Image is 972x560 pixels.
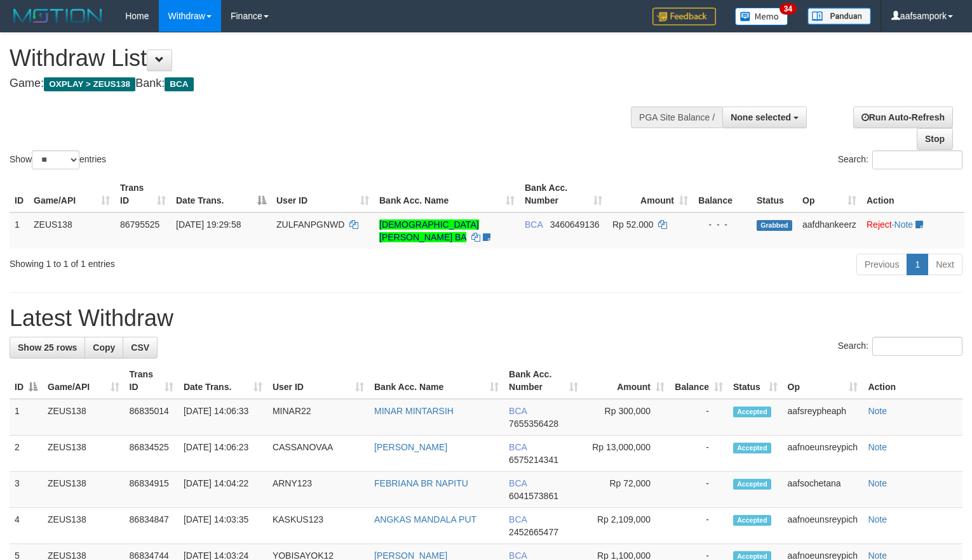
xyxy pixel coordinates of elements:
[84,337,123,358] a: Copy
[10,399,43,436] td: 1
[115,176,171,212] th: Trans ID: activate to sort column ascending
[872,150,962,169] input: Search:
[928,254,962,275] a: Next
[783,399,863,436] td: aafsreypheaph
[10,77,635,90] h4: Game: Bank:
[179,399,267,436] td: [DATE] 14:06:33
[125,436,179,472] td: 86834525
[29,176,115,212] th: Game/API: activate to sort column ascending
[10,306,962,331] h1: Latest Withdraw
[733,479,771,490] span: Accepted
[783,363,863,399] th: Op: activate to sort column ascending
[722,107,807,128] button: None selected
[863,363,962,399] th: Action
[853,107,953,128] a: Run Auto-Refresh
[731,112,791,122] span: None selected
[10,252,396,270] div: Showing 1 to 1 of 1 entries
[165,77,193,91] span: BCA
[550,219,600,230] span: Copy 3460649136 to clipboard
[369,363,504,399] th: Bank Acc. Name: activate to sort column ascending
[10,150,106,169] label: Show entries
[10,337,85,358] a: Show 25 rows
[125,399,179,436] td: 86835014
[267,399,369,436] td: MINAR22
[267,436,369,472] td: CASSANOVAA
[29,212,115,249] td: ZEUS138
[670,472,728,508] td: -
[807,8,871,25] img: panduan.png
[838,337,962,356] label: Search:
[733,515,771,526] span: Accepted
[868,514,887,524] a: Note
[670,508,728,544] td: -
[652,8,716,25] img: Feedback.jpg
[176,219,241,230] span: [DATE] 19:29:58
[861,212,964,249] td: ·
[179,436,267,472] td: [DATE] 14:06:23
[131,342,149,353] span: CSV
[698,218,746,231] div: - - -
[583,472,670,508] td: Rp 72,000
[18,342,77,353] span: Show 25 rows
[504,363,583,399] th: Bank Acc. Number: activate to sort column ascending
[780,3,797,15] span: 34
[10,472,43,508] td: 3
[43,363,125,399] th: Game/API: activate to sort column ascending
[125,508,179,544] td: 86834847
[757,220,792,231] span: Grabbed
[631,107,722,128] div: PGA Site Balance /
[509,455,558,465] span: Copy 6575214341 to clipboard
[509,478,527,488] span: BCA
[43,472,125,508] td: ZEUS138
[917,128,953,150] a: Stop
[583,363,670,399] th: Amount: activate to sort column ascending
[10,436,43,472] td: 2
[43,399,125,436] td: ZEUS138
[797,176,861,212] th: Op: activate to sort column ascending
[374,406,454,416] a: MINAR MINTARSIH
[276,219,344,230] span: ZULFANPGNWD
[583,436,670,472] td: Rp 13,000,000
[43,436,125,472] td: ZEUS138
[374,478,468,488] a: FEBRIANA BR NAPITU
[179,508,267,544] td: [DATE] 14:03:35
[509,419,558,429] span: Copy 7655356428 to clipboard
[509,527,558,537] span: Copy 2452665477 to clipboard
[10,363,43,399] th: ID: activate to sort column descending
[728,363,783,399] th: Status: activate to sort column ascending
[10,176,29,212] th: ID
[907,254,928,275] a: 1
[123,337,158,358] a: CSV
[783,472,863,508] td: aafsochetana
[125,472,179,508] td: 86834915
[179,363,267,399] th: Date Trans.: activate to sort column ascending
[44,77,135,91] span: OXPLAY > ZEUS138
[894,219,914,230] a: Note
[670,436,728,472] td: -
[868,478,887,488] a: Note
[693,176,752,212] th: Balance
[838,150,962,169] label: Search:
[861,176,964,212] th: Action
[783,508,863,544] td: aafnoeunsreypich
[171,176,271,212] th: Date Trans.: activate to sort column descending
[267,508,369,544] td: KASKUS123
[179,472,267,508] td: [DATE] 14:04:22
[670,363,728,399] th: Balance: activate to sort column ascending
[10,46,635,71] h1: Withdraw List
[583,399,670,436] td: Rp 300,000
[271,176,374,212] th: User ID: activate to sort column ascending
[752,176,797,212] th: Status
[509,442,527,452] span: BCA
[509,514,527,524] span: BCA
[509,406,527,416] span: BCA
[868,442,887,452] a: Note
[520,176,607,212] th: Bank Acc. Number: activate to sort column ascending
[733,407,771,417] span: Accepted
[509,491,558,501] span: Copy 6041573861 to clipboard
[267,363,369,399] th: User ID: activate to sort column ascending
[379,219,479,242] a: [DEMOGRAPHIC_DATA][PERSON_NAME] BA
[733,443,771,453] span: Accepted
[867,219,892,230] a: Reject
[735,8,788,25] img: Button%20Memo.svg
